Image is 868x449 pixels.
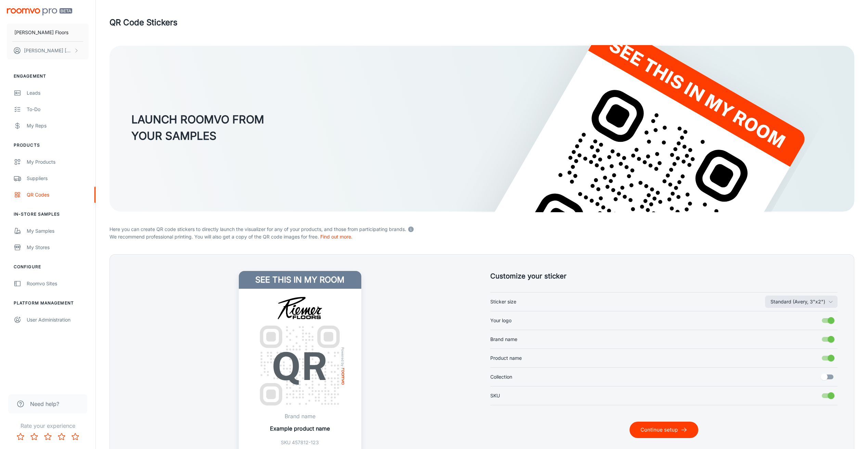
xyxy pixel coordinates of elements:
h1: QR Code Stickers [109,16,178,29]
div: My Products [27,158,89,166]
span: Your logo [490,317,511,324]
p: [PERSON_NAME] Floors [14,29,68,36]
h4: See this in my room [239,271,361,289]
div: Suppliers [27,175,89,182]
button: Rate 1 star [14,430,27,444]
div: My Stores [27,244,89,251]
button: [PERSON_NAME] [PERSON_NAME] [7,42,89,59]
div: My Samples [27,227,89,235]
img: QR Code Example [254,319,346,412]
button: Continue setup [630,422,698,438]
a: Find out more. [320,234,352,240]
div: Leads [27,89,89,97]
h5: Customize your sticker [490,271,838,281]
div: Roomvo Sites [27,280,89,287]
p: We recommend professional printing. You will also get a copy of the QR code images for free. [109,233,854,241]
span: Collection [490,373,512,381]
button: Rate 3 star [41,430,55,444]
span: Brand name [490,336,517,343]
div: My Reps [27,122,89,130]
button: Rate 2 star [27,430,41,444]
button: Rate 5 star [68,430,82,444]
p: Rate your experience [5,422,90,430]
img: roomvo [341,368,344,385]
span: Need help? [30,400,59,408]
button: Sticker size [765,296,838,308]
div: To-do [27,106,89,113]
span: Product name [490,354,522,362]
span: Sticker size [490,298,516,305]
button: Rate 4 star [55,430,68,444]
div: User Administration [27,316,89,324]
p: [PERSON_NAME] [PERSON_NAME] [24,47,72,54]
span: Powered by [339,347,346,367]
p: Example product name [270,424,330,433]
p: SKU 457812-123 [270,439,330,446]
div: QR Codes [27,191,89,199]
img: Roomvo PRO Beta [7,8,72,15]
span: SKU [490,392,500,399]
p: Here you can create QR code stickers to directly launch the visualizer for any of your products, ... [109,224,854,233]
h3: LAUNCH ROOMVO FROM YOUR SAMPLES [131,111,264,144]
p: Brand name [270,412,330,420]
img: Riemer Floors [256,297,344,319]
button: [PERSON_NAME] Floors [7,24,89,41]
